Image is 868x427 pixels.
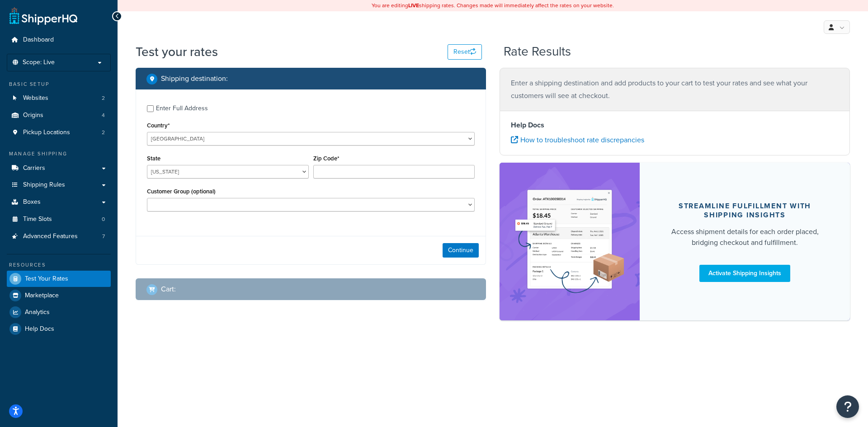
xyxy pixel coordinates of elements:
li: Time Slots [7,211,111,228]
a: Carriers [7,160,111,177]
b: LIVE [408,1,419,9]
div: Manage Shipping [7,150,111,158]
span: Marketplace [25,292,59,300]
a: Activate Shipping Insights [699,265,790,282]
span: 2 [102,94,105,102]
a: Origins4 [7,107,111,124]
a: Help Docs [7,321,111,337]
span: Time Slots [23,216,52,223]
span: Help Docs [25,325,54,333]
a: Analytics [7,304,111,320]
span: Origins [23,112,43,119]
span: 0 [102,216,105,223]
span: 2 [102,129,105,136]
li: Pickup Locations [7,124,111,141]
label: Country* [147,122,170,129]
li: Websites [7,90,111,107]
label: Customer Group (optional) [147,188,216,195]
span: Carriers [23,164,45,172]
div: Enter Full Address [156,102,208,115]
a: Boxes [7,194,111,211]
span: Scope: Live [23,59,55,66]
button: Open Resource Center [836,395,859,418]
button: Reset [448,44,482,60]
span: Shipping Rules [23,181,65,189]
li: Origins [7,107,111,124]
div: Basic Setup [7,80,111,88]
img: feature-image-si-e24932ea9b9fcd0ff835db86be1ff8d589347e8876e1638d903ea230a36726be.png [513,176,626,307]
h2: Shipping destination : [161,75,228,83]
span: Advanced Features [23,233,78,240]
a: Advanced Features7 [7,228,111,245]
div: Streamline Fulfillment with Shipping Insights [661,202,828,220]
label: State [147,155,160,162]
a: Marketplace [7,287,111,304]
span: Boxes [23,198,41,206]
label: Zip Code* [313,155,339,162]
p: Enter a shipping destination and add products to your cart to test your rates and see what your c... [511,77,839,102]
li: Advanced Features [7,228,111,245]
a: Shipping Rules [7,177,111,193]
a: Dashboard [7,32,111,48]
a: Websites2 [7,90,111,107]
h1: Test your rates [136,43,218,61]
h4: Help Docs [511,120,839,131]
h2: Rate Results [504,45,571,59]
span: Test Your Rates [25,275,68,283]
div: Access shipment details for each order placed, bridging checkout and fulfillment. [661,226,828,248]
span: 7 [102,233,105,240]
a: Time Slots0 [7,211,111,228]
button: Continue [443,243,479,258]
span: Pickup Locations [23,129,70,136]
input: Enter Full Address [147,105,154,112]
div: Resources [7,261,111,269]
h2: Cart : [161,285,176,293]
span: Dashboard [23,36,54,44]
span: Analytics [25,309,50,316]
a: Pickup Locations2 [7,124,111,141]
a: How to troubleshoot rate discrepancies [511,135,644,145]
span: Websites [23,94,48,102]
a: Test Your Rates [7,271,111,287]
span: 4 [102,112,105,119]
